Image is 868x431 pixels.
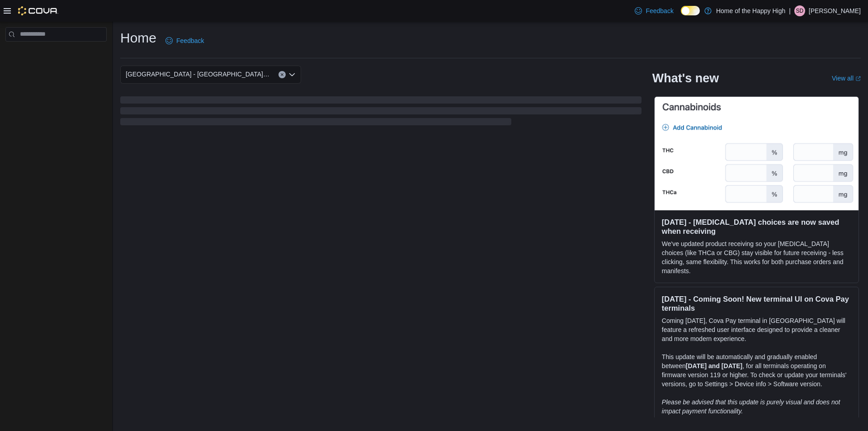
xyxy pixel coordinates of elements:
p: [PERSON_NAME] [809,5,861,16]
a: Feedback [162,32,208,50]
div: Sarah Davidson [794,5,805,16]
svg: External link [855,76,861,81]
span: Feedback [646,6,673,15]
nav: Complex example [5,43,107,65]
h1: Home [120,29,156,47]
a: View allExternal link [832,75,861,82]
span: [GEOGRAPHIC_DATA] - [GEOGRAPHIC_DATA] - Fire & Flower [126,69,269,80]
span: Feedback [176,36,204,45]
h2: What's new [652,71,719,85]
button: Open list of options [288,71,296,78]
a: Feedback [631,2,677,20]
h3: [DATE] - Coming Soon! New terminal UI on Cova Pay terminals [662,294,851,313]
img: Cova [18,6,58,15]
span: Loading [120,98,642,127]
p: Coming [DATE], Cova Pay terminal in [GEOGRAPHIC_DATA] will feature a refreshed user interface des... [662,316,851,343]
h3: [DATE] - [MEDICAL_DATA] choices are now saved when receiving [662,218,851,236]
em: Please be advised that this update is purely visual and does not impact payment functionality. [662,398,840,415]
p: Home of the Happy High [716,5,785,16]
p: | [789,5,791,16]
button: Clear input [278,71,286,78]
p: We've updated product receiving so your [MEDICAL_DATA] choices (like THCa or CBG) stay visible fo... [662,239,851,275]
strong: [DATE] and [DATE] [686,362,742,369]
p: This update will be automatically and gradually enabled between , for all terminals operating on ... [662,352,851,388]
input: Dark Mode [681,6,700,15]
span: SD [796,5,804,16]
